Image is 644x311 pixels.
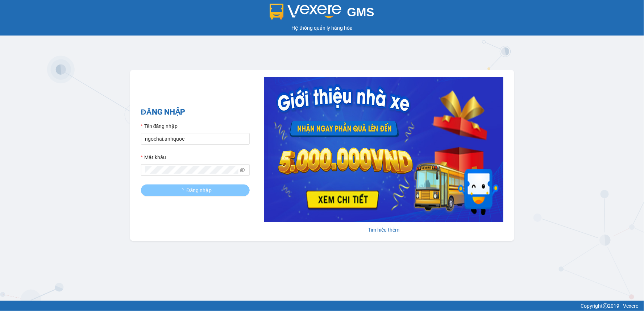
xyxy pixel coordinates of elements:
[270,4,341,20] img: logo 2
[141,133,250,145] input: Tên đăng nhập
[141,106,250,118] h2: ĐĂNG NHẬP
[2,24,642,32] div: Hệ thống quản lý hàng hóa
[347,5,374,19] span: GMS
[141,122,178,130] label: Tên đăng nhập
[141,153,166,161] label: Mật khẩu
[145,166,239,174] input: Mật khẩu
[603,303,608,308] span: copyright
[179,188,187,193] span: loading
[5,302,639,310] div: Copyright 2019 - Vexere
[187,186,212,194] span: Đăng nhập
[270,11,374,17] a: GMS
[264,226,503,234] div: Tìm hiểu thêm
[141,184,250,196] button: Đăng nhập
[240,167,245,173] span: eye-invisible
[264,77,503,222] img: banner-0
